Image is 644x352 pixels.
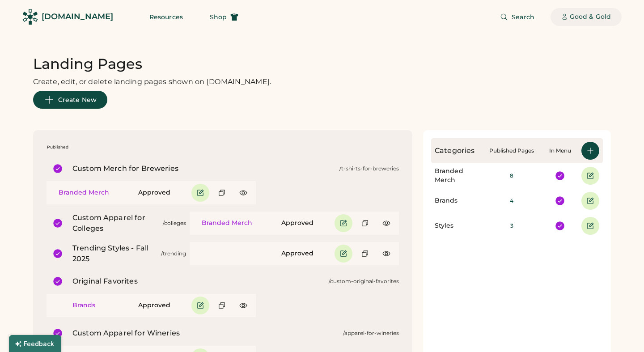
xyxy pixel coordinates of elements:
div: Styles [435,221,481,230]
div: Custom Apparel for Wineries [72,328,339,339]
div: [DOMAIN_NAME] [42,11,113,22]
button: Resources [139,8,194,26]
button: Preview [377,245,395,263]
span: Shop [210,14,227,20]
div: /t-shirts-for-breweries [339,165,399,172]
button: Shop [199,8,249,26]
div: Create, edit, or delete landing pages shown on [DOMAIN_NAME]. [33,76,271,87]
div: Approved [121,301,188,310]
div: Approved [264,219,331,228]
div: /colleges [163,220,186,227]
div: Branded Merch [50,188,117,197]
div: Published [47,144,69,150]
div: Approved [121,188,188,197]
button: Duplicate [213,297,231,314]
span: Create New [58,97,97,103]
button: Duplicate [356,214,374,232]
div: /trending [161,250,186,257]
div: Original Favorites [72,276,325,287]
iframe: Front Chat [602,312,640,350]
button: Preview [234,184,252,202]
button: Duplicate [213,184,231,202]
div: /apparel-for-wineries [343,330,399,337]
span: Search [512,14,534,20]
div: /custom-original-favorites [329,278,399,285]
div: 8 [485,172,538,179]
div: Approved [264,249,331,258]
div: Custom Apparel for Colleges [72,212,159,234]
h1: Landing Pages [33,55,142,73]
button: Create New [33,91,107,109]
div: 4 [485,197,538,204]
img: Rendered Logo - Screens [22,9,38,25]
div: Brands [435,196,481,205]
div: Categories [435,145,481,156]
div: Custom Merch for Breweries [72,163,336,174]
div: Trending Styles - Fall 2025 [72,243,157,264]
div: Brands [50,301,117,310]
div: Branded Merch [435,167,481,185]
button: Duplicate [356,245,374,263]
button: Search [489,8,545,26]
button: Preview [234,297,252,314]
div: Published Pages [485,147,538,154]
div: Good & Gold [570,13,611,21]
div: In Menu [542,147,578,154]
div: 3 [485,222,538,229]
button: Preview [377,214,395,232]
div: Branded Merch [193,219,260,228]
